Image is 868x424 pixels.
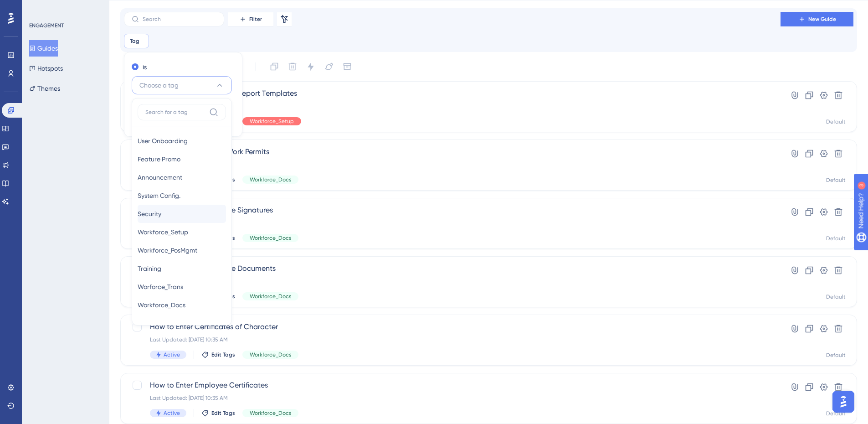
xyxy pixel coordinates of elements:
[138,205,226,223] button: Security
[150,88,755,99] span: How to Create Workforce Report Templates
[201,351,235,358] button: Edit Tags
[138,241,226,259] button: Workforce_PosMgmt
[138,300,185,310] span: Workforce_Docs
[150,380,755,391] span: How to Enter Employee Certificates
[29,40,58,57] button: Guides
[138,296,226,314] button: Workforce_Docs
[138,150,226,168] button: Feature Promo
[826,293,846,300] div: Default
[138,154,180,165] span: Feature Promo
[138,132,226,150] button: User Onboarding
[138,223,226,241] button: Workforce_Setup
[250,118,294,125] span: Workforce_Setup
[138,263,161,274] span: Training
[138,135,188,146] span: User Onboarding
[145,109,205,116] input: Search for a tag
[826,118,846,125] div: Default
[150,103,755,110] div: Last Updated: [DATE] 07:37 AM
[164,351,180,358] span: Active
[201,409,235,417] button: Edit Tags
[150,336,755,343] div: Last Updated: [DATE] 10:35 AM
[150,321,755,332] span: How to Enter Certificates of Character
[138,208,161,219] span: Security
[139,80,179,91] span: Choose a tag
[138,168,226,186] button: Announcement
[138,245,197,256] span: Workforce_PosMgmt
[250,234,291,242] span: Workforce_Docs
[132,76,232,94] button: Choose a tag
[826,410,846,417] div: Default
[150,278,755,285] div: Last Updated: [DATE] 02:59 PM
[250,176,291,183] span: Workforce_Docs
[249,16,262,23] span: Filter
[228,12,273,26] button: Filter
[150,263,755,274] span: How to Upload Employee Documents
[138,278,226,296] button: Worforce_Trans
[150,161,755,168] div: Last Updated: [DATE] 01:36 PM
[130,37,139,45] span: Tag
[29,22,64,29] div: ENGAGEMENT
[164,409,180,417] span: Active
[150,146,755,157] span: How to Add Employee Work Permits
[138,281,183,292] span: Worforce_Trans
[138,259,226,278] button: Training
[826,352,846,359] div: Default
[138,190,180,201] span: System Config.
[21,2,57,13] span: Need Help?
[808,16,836,23] span: New Guide
[250,409,291,417] span: Workforce_Docs
[250,293,291,300] span: Workforce_Docs
[138,186,226,205] button: System Config.
[826,176,846,184] div: Default
[250,351,291,358] span: Workforce_Docs
[830,388,857,415] iframe: UserGuiding AI Assistant Launcher
[150,205,755,216] span: How to Upload Employee Signatures
[29,60,63,77] button: Hotspots
[150,394,755,402] div: Last Updated: [DATE] 10:35 AM
[826,235,846,242] div: Default
[29,80,60,97] button: Themes
[781,12,853,26] button: New Guide
[211,409,235,417] span: Edit Tags
[138,227,188,238] span: Workforce_Setup
[211,351,235,358] span: Edit Tags
[143,16,216,22] input: Search
[63,5,66,12] div: 3
[143,62,147,72] label: is
[138,172,182,183] span: Announcement
[150,219,755,227] div: Last Updated: [DATE] 09:37 AM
